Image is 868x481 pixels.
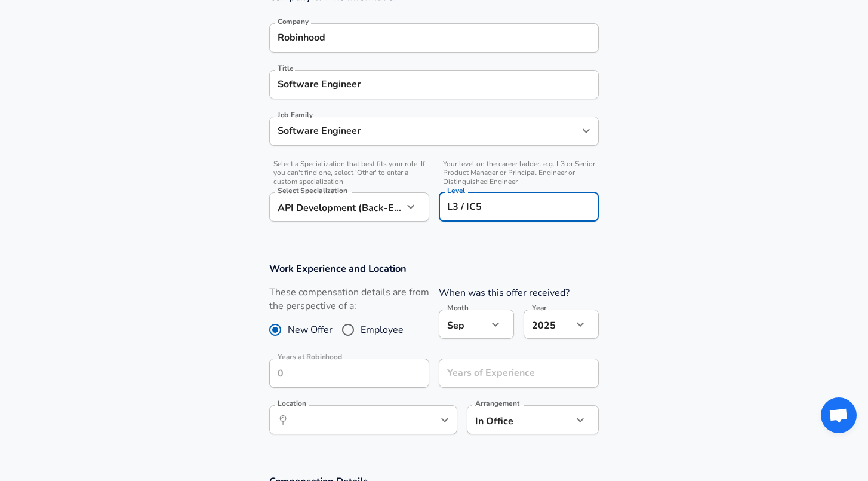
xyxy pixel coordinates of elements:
[278,400,306,407] label: Location
[278,111,313,118] label: Job Family
[275,122,575,140] input: Software Engineer
[278,18,309,25] label: Company
[447,187,465,194] label: Level
[532,304,547,311] label: Year
[269,359,403,388] input: 0
[278,65,293,72] label: Title
[275,29,593,47] input: Google
[278,353,342,360] label: Years at Robinhood
[269,286,429,313] label: These compensation details are from the perspective of a:
[278,187,347,194] label: Select Specialization
[439,286,570,299] label: When was this offer received?
[821,397,857,433] div: Open chat
[361,323,404,337] span: Employee
[475,400,519,407] label: Arrangement
[269,160,429,186] span: Select a Specialization that best fits your role. If you can't find one, select 'Other' to enter ...
[288,323,333,337] span: New Offer
[439,310,488,339] div: Sep
[444,198,593,216] input: L3
[578,122,595,139] button: Open
[439,359,572,388] input: 7
[447,304,468,311] label: Month
[467,405,555,434] div: In Office
[439,160,599,186] span: Your level on the career ladder. e.g. L3 or Senior Product Manager or Principal Engineer or Disti...
[524,310,572,339] div: 2025
[436,412,453,428] button: Open
[269,262,599,275] h3: Work Experience and Location
[275,75,593,94] input: Software Engineer
[269,192,403,222] div: API Development (Back-End)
